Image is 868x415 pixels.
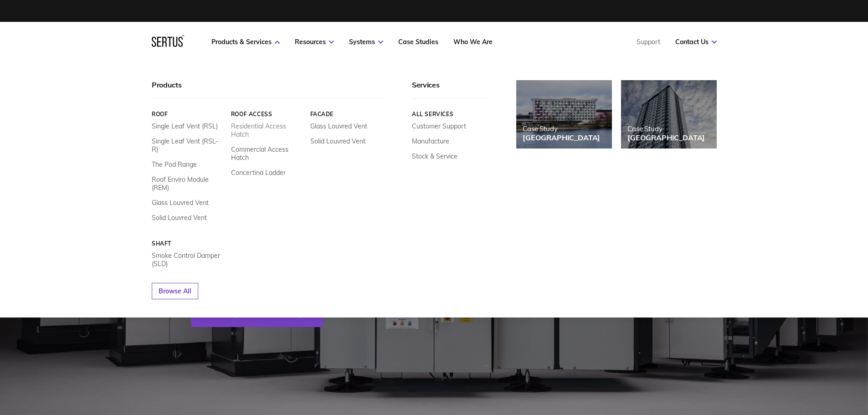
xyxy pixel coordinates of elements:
[310,111,382,118] a: Facade
[310,137,365,145] a: Solid Louvred Vent
[412,137,449,145] a: Manufacture
[152,199,209,207] a: Glass Louvred Vent
[231,122,303,138] a: Residential Access Hatch
[453,38,493,46] a: Who We Are
[152,175,224,192] a: Roof Enviro Module (REM)
[412,111,489,118] a: All services
[152,122,218,130] a: Single Leaf Vent (RSL)
[349,38,383,46] a: Systems
[412,152,457,160] a: Stock & Service
[152,111,224,118] a: Roof
[152,137,224,154] a: Single Leaf Vent (RSL-R)
[231,111,303,118] a: Roof Access
[231,145,303,162] a: Commercial Access Hatch
[152,214,207,222] a: Solid Louvred Vent
[152,80,382,99] div: Products
[523,124,600,133] div: Case Study
[152,160,197,169] a: The Pod Range
[152,240,224,247] a: Shaft
[412,122,466,130] a: Customer Support
[675,38,717,46] a: Contact Us
[516,80,612,149] a: Case Study[GEOGRAPHIC_DATA]
[523,133,600,142] div: [GEOGRAPHIC_DATA]
[295,38,334,46] a: Resources
[211,38,280,46] a: Products & Services
[627,124,705,133] div: Case Study
[637,38,660,46] a: Support
[310,122,367,130] a: Glass Louvred Vent
[152,283,198,299] a: Browse All
[152,251,224,268] a: Smoke Control Damper (SLD)
[412,80,489,99] div: Services
[704,309,868,415] iframe: Chat Widget
[398,38,438,46] a: Case Studies
[231,169,285,177] a: Concertina Ladder
[621,80,717,149] a: Case Study[GEOGRAPHIC_DATA]
[627,133,705,142] div: [GEOGRAPHIC_DATA]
